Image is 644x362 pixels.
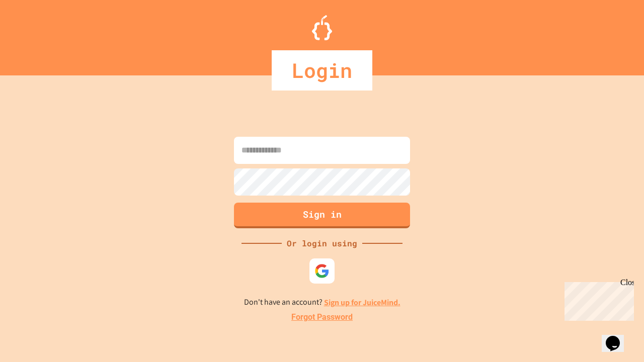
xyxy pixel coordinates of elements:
iframe: chat widget [560,278,634,321]
a: Sign up for JuiceMind. [324,297,400,308]
div: Login [272,50,372,90]
a: Forgot Password [291,311,353,323]
div: Chat with us now!Close [4,4,69,64]
p: Don't have an account? [244,296,400,309]
img: Logo.svg [312,15,332,40]
div: Or login using [282,237,362,249]
iframe: chat widget [602,322,634,352]
img: google-icon.svg [314,263,330,279]
button: Sign in [234,203,410,228]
